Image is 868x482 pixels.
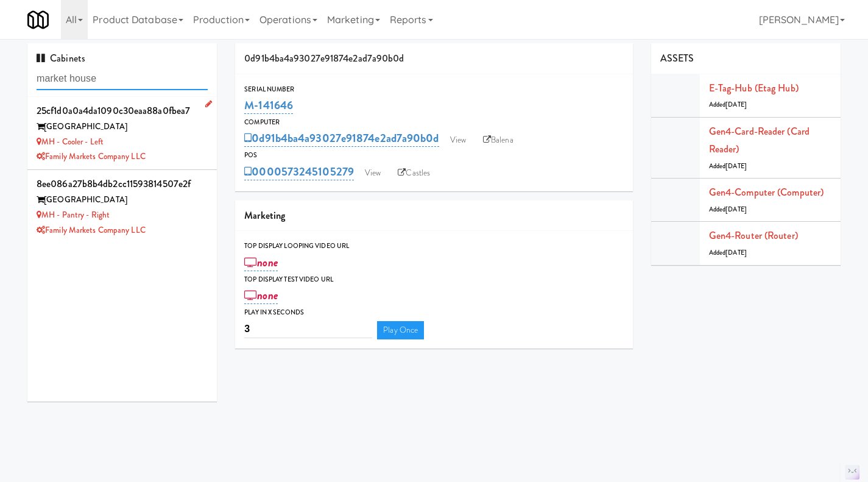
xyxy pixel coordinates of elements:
[37,151,146,162] a: Family Markets Company LLC
[709,205,747,214] span: Added
[244,116,624,129] div: Computer
[27,170,217,243] li: 8ee086a27b8b4db2cc11593814507e2f[GEOGRAPHIC_DATA] MH - Pantry - RightFamily Markets Company LLC
[709,161,747,171] span: Added
[392,164,436,182] a: Castles
[725,161,747,171] span: [DATE]
[709,100,747,109] span: Added
[37,51,85,65] span: Cabinets
[244,163,354,180] a: 0000573245105279
[444,131,472,149] a: View
[725,100,747,109] span: [DATE]
[244,130,439,147] a: 0d91b4ba4a93027e91874e2ad7a90b0d
[244,83,624,96] div: Serial Number
[37,68,208,90] input: Search cabinets
[709,229,798,243] a: Gen4-router (Router)
[37,119,208,135] div: [GEOGRAPHIC_DATA]
[235,43,633,74] div: 0d91b4ba4a93027e91874e2ad7a90b0d
[660,51,694,65] span: ASSETS
[37,102,208,120] div: 25cf1d0a0a4da1090c30eaa88a0fbea7
[244,240,624,252] div: Top Display Looping Video Url
[377,321,424,339] a: Play Once
[244,254,278,271] a: none
[244,97,293,114] a: M-141646
[709,124,810,157] a: Gen4-card-reader (Card Reader)
[37,193,208,208] div: [GEOGRAPHIC_DATA]
[244,274,624,286] div: Top Display Test Video Url
[709,248,747,257] span: Added
[244,208,285,222] span: Marketing
[709,81,799,95] a: E-tag-hub (Etag Hub)
[27,97,217,170] li: 25cf1d0a0a4da1090c30eaa88a0fbea7[GEOGRAPHIC_DATA] MH - Cooler - LeftFamily Markets Company LLC
[725,248,747,257] span: [DATE]
[477,131,520,149] a: Balena
[244,307,624,319] div: Play in X seconds
[709,185,824,199] a: Gen4-computer (Computer)
[359,164,387,182] a: View
[37,136,104,147] a: MH - Cooler - Left
[725,205,747,214] span: [DATE]
[244,287,278,304] a: none
[244,149,624,161] div: POS
[27,9,49,30] img: Micromart
[37,224,146,236] a: Family Markets Company LLC
[37,175,208,193] div: 8ee086a27b8b4db2cc11593814507e2f
[37,209,110,221] a: MH - Pantry - Right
